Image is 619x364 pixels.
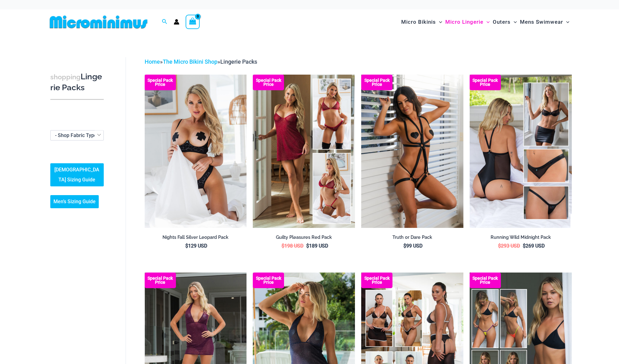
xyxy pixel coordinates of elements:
[493,14,511,30] span: Outers
[361,75,463,228] img: Truth or Dare Black 1905 Bodysuit 611 Micro 07
[511,14,517,30] span: Menu Toggle
[50,163,104,186] a: [DEMOGRAPHIC_DATA] Sizing Guide
[523,243,526,249] span: $
[470,276,501,284] b: Special Pack Price
[253,75,355,228] a: Guilty Pleasures Red Collection Pack F Guilty Pleasures Red Collection Pack BGuilty Pleasures Red...
[51,130,103,140] span: - Shop Fabric Type
[50,195,99,208] a: Men’s Sizing Guide
[145,276,176,284] b: Special Pack Price
[498,243,520,249] bdi: 293 USD
[282,243,284,249] span: $
[361,276,392,284] b: Special Pack Price
[498,243,501,249] span: $
[361,234,463,240] h2: Truth or Dare Pack
[563,14,569,30] span: Menu Toggle
[470,75,572,228] img: All Styles (1)
[520,14,563,30] span: Mens Swimwear
[145,234,247,240] h2: Nights Fall Silver Leopard Pack
[253,234,355,243] a: Guilty Pleasures Red Pack
[445,14,483,30] span: Micro Lingerie
[185,243,188,249] span: $
[186,15,200,29] a: View Shopping Cart, empty
[361,234,463,243] a: Truth or Dare Pack
[470,75,572,228] a: All Styles (1) Running Wild Midnight 1052 Top 6512 Bottom 04Running Wild Midnight 1052 Top 6512 B...
[491,12,518,32] a: OutersMenu ToggleMenu Toggle
[483,14,490,30] span: Menu Toggle
[306,243,328,249] bdi: 189 USD
[403,243,422,249] bdi: 99 USD
[47,15,150,29] img: MM SHOP LOGO FLAT
[145,58,160,65] a: Home
[470,78,501,86] b: Special Pack Price
[220,58,257,65] span: Lingerie Packs
[470,234,572,240] h2: Running Wild Midnight Pack
[145,75,247,228] a: Nights Fall Silver Leopard 1036 Bra 6046 Thong 09v2 Nights Fall Silver Leopard 1036 Bra 6046 Thon...
[163,58,217,65] a: The Micro Bikini Shop
[50,73,81,81] span: shopping
[523,243,545,249] bdi: 269 USD
[436,14,442,30] span: Menu Toggle
[253,276,284,284] b: Special Pack Price
[253,234,355,240] h2: Guilty Pleasures Red Pack
[282,243,303,249] bdi: 198 USD
[174,19,179,25] a: Account icon link
[145,58,257,65] span: » »
[185,243,207,249] bdi: 129 USD
[253,78,284,86] b: Special Pack Price
[403,243,406,249] span: $
[145,78,176,86] b: Special Pack Price
[518,12,571,32] a: Mens SwimwearMenu ToggleMenu Toggle
[145,75,247,228] img: Nights Fall Silver Leopard 1036 Bra 6046 Thong 09v2
[444,12,491,32] a: Micro LingerieMenu ToggleMenu Toggle
[50,130,104,140] span: - Shop Fabric Type
[399,12,572,32] nav: Site Navigation
[145,234,247,243] a: Nights Fall Silver Leopard Pack
[306,243,309,249] span: $
[55,132,97,138] span: - Shop Fabric Type
[361,75,463,228] a: Truth or Dare Black 1905 Bodysuit 611 Micro 07 Truth or Dare Black 1905 Bodysuit 611 Micro 06Trut...
[162,18,167,26] a: Search icon link
[401,14,436,30] span: Micro Bikinis
[361,78,392,86] b: Special Pack Price
[400,12,444,32] a: Micro BikinisMenu ToggleMenu Toggle
[50,71,104,93] h3: Lingerie Packs
[253,75,355,228] img: Guilty Pleasures Red Collection Pack F
[470,234,572,243] a: Running Wild Midnight Pack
